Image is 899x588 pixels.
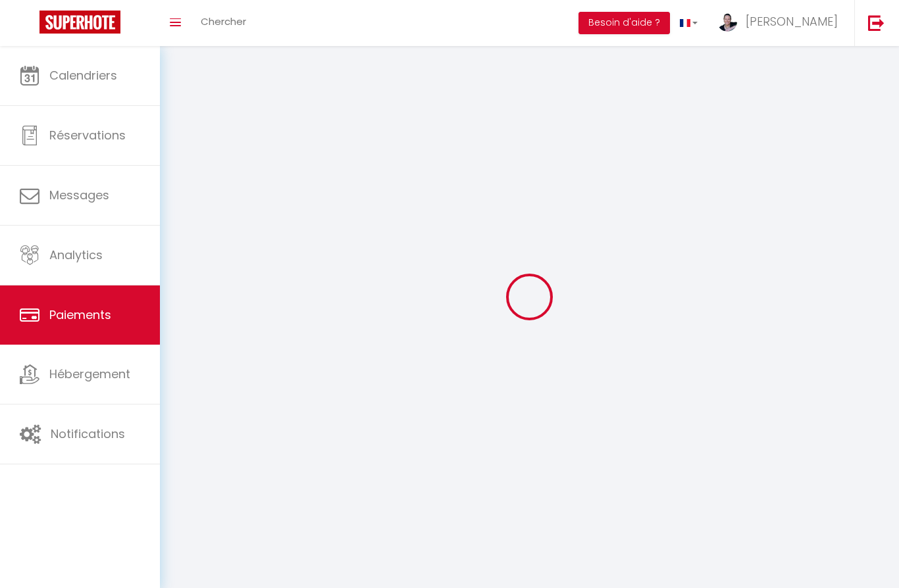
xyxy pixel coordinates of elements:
span: Chercher [201,14,246,28]
img: logout [868,14,885,31]
span: [PERSON_NAME] [746,13,838,30]
span: Hébergement [49,366,130,382]
span: Calendriers [49,67,117,84]
img: ... [717,12,737,32]
span: Réservations [49,127,126,143]
span: Paiements [49,306,111,323]
span: Analytics [49,247,103,263]
span: Messages [49,187,109,203]
span: Notifications [51,426,125,442]
button: Besoin d'aide ? [578,12,670,34]
img: Super Booking [39,11,120,34]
